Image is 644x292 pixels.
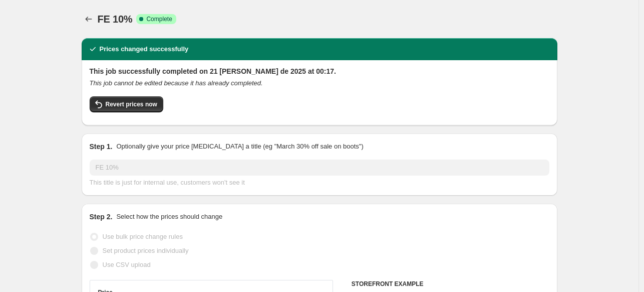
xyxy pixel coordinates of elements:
span: Revert prices now [106,100,157,108]
h2: Step 1. [90,141,113,152]
p: Optionally give your price [MEDICAL_DATA] a title (eg "March 30% off sale on boots") [116,141,363,152]
span: Use CSV upload [103,261,151,268]
h2: Step 2. [90,212,113,222]
h2: This job successfully completed on 21 [PERSON_NAME] de 2025 at 00:17. [90,66,549,76]
button: Revert prices now [90,96,163,112]
h2: Prices changed successfully [100,44,189,54]
button: Price change jobs [82,12,96,26]
span: Use bulk price change rules [103,233,183,240]
span: Set product prices individually [103,247,189,254]
p: Select how the prices should change [116,212,222,222]
i: This job cannot be edited because it has already completed. [90,79,263,87]
input: 30% off holiday sale [90,160,549,176]
span: This title is just for internal use, customers won't see it [90,179,245,186]
h6: STOREFRONT EXAMPLE [352,280,549,288]
span: FE 10% [98,14,133,25]
span: Complete [146,15,172,23]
